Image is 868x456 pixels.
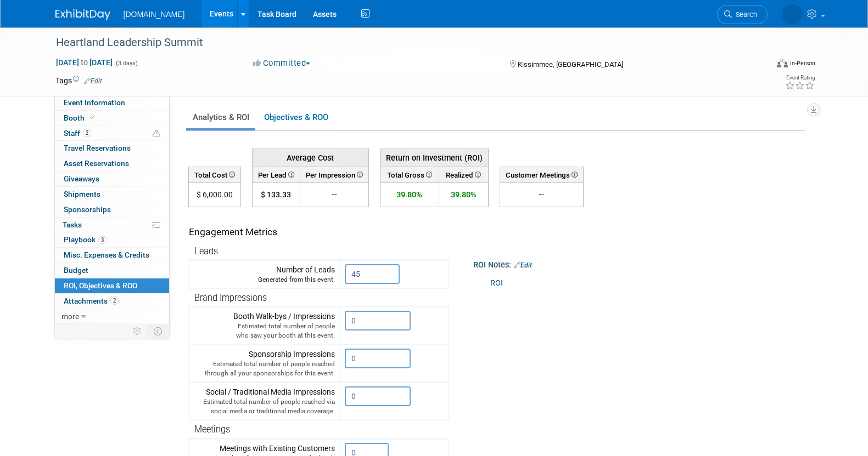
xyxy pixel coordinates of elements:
[89,115,95,121] i: Booth reservation complete
[64,113,97,122] span: Booth
[55,309,169,324] a: more
[252,149,368,167] th: Average Cost
[64,159,129,168] span: Asset Reservations
[98,236,107,244] span: 3
[61,312,79,321] span: more
[189,225,444,239] div: Engagement Metrics
[380,149,488,167] th: Return on Investment (ROI)
[55,202,169,217] a: Sponsorships
[52,33,751,53] div: Heartland Leadership Summit
[128,324,147,338] td: Personalize Event Tab Strip
[55,218,169,232] a: Tasks
[186,107,255,128] a: Analytics & ROI
[55,75,102,86] td: Tags
[83,129,91,137] span: 2
[55,9,110,20] img: ExhibitDay
[194,349,335,378] div: Sponsorship Impressions
[505,189,579,200] div: --
[64,266,88,275] span: Budget
[55,187,169,202] a: Shipments
[785,75,815,81] div: Event Rating
[79,58,89,67] span: to
[717,5,768,24] a: Search
[473,256,810,271] div: ROI Notes:
[115,60,138,67] span: (3 days)
[84,77,102,85] a: Edit
[782,4,803,25] img: Iuliia Bulow
[64,281,137,290] span: ROI, Objectives & ROO
[396,190,422,200] span: 39.80%
[64,129,91,138] span: Staff
[63,220,82,229] span: Tasks
[300,167,368,183] th: Per Impression
[252,167,300,183] th: Per Lead
[261,190,291,199] span: $ 133.33
[439,167,488,183] th: Realized
[194,424,230,435] span: Meetings
[124,10,185,19] span: [DOMAIN_NAME]
[55,141,169,156] a: Travel Reservations
[703,57,816,73] div: Event Format
[332,190,337,199] span: --
[500,167,583,183] th: Customer Meetings
[55,232,169,247] a: Playbook3
[194,264,335,284] div: Number of Leads
[188,183,240,207] td: $ 6,000.00
[777,59,788,67] img: Format-Inperson.png
[194,397,335,416] div: Estimated total number of people reached via social media or traditional media coverage.
[490,278,503,288] a: ROI
[55,248,169,263] a: Misc. Expenses & Credits
[194,360,335,378] div: Estimated total number of people reached through all your sponsorships for this event.
[55,263,169,278] a: Budget
[55,278,169,293] a: ROI, Objectives & ROO
[249,58,315,69] button: Committed
[55,294,169,309] a: Attachments2
[55,126,169,141] a: Staff2
[194,386,335,416] div: Social / Traditional Media Impressions
[194,246,218,256] span: Leads
[153,129,160,139] span: Potential Scheduling Conflict -- at least one attendee is tagged in another overlapping event.
[64,297,119,305] span: Attachments
[789,59,815,67] div: In-Person
[257,107,334,128] a: Objectives & ROO
[64,205,111,214] span: Sponsorships
[55,111,169,126] a: Booth
[64,190,100,198] span: Shipments
[451,190,477,200] span: 39.80%
[64,98,125,107] span: Event Information
[194,293,267,303] span: Brand Impressions
[64,174,99,183] span: Giveaways
[732,10,757,19] span: Search
[55,156,169,171] a: Asset Reservations
[188,167,240,183] th: Total Cost
[194,322,335,340] div: Estimated total number of people who saw your booth at this event.
[194,275,335,284] div: Generated from this event.
[55,58,113,67] span: [DATE] [DATE]
[194,311,335,340] div: Booth Walk-bys / Impressions
[518,60,623,69] span: Kissimmee, [GEOGRAPHIC_DATA]
[64,144,131,152] span: Travel Reservations
[110,297,119,305] span: 2
[55,95,169,110] a: Event Information
[147,324,169,338] td: Toggle Event Tabs
[55,172,169,186] a: Giveaways
[380,167,439,183] th: Total Gross
[64,250,149,259] span: Misc. Expenses & Credits
[64,235,107,244] span: Playbook
[514,261,532,269] a: Edit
